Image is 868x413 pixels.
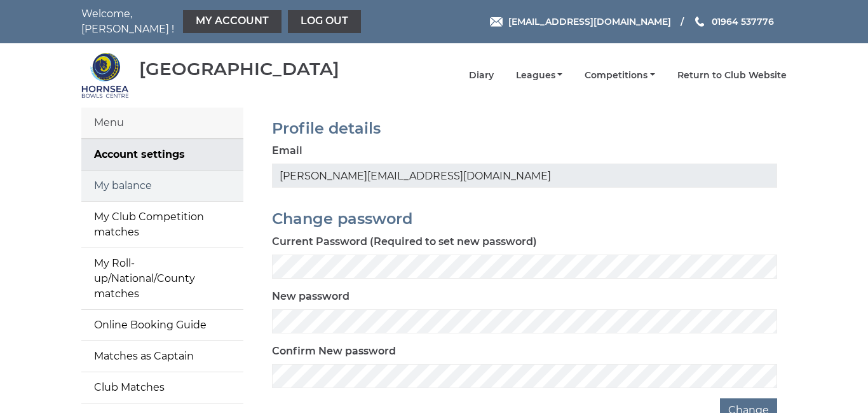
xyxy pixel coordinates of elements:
[508,16,671,27] span: [EMAIL_ADDRESS][DOMAIN_NAME]
[81,171,243,201] a: My balance
[81,341,243,372] a: Matches as Captain
[81,372,243,403] a: Club Matches
[272,211,777,227] h2: Change password
[272,344,396,359] label: Confirm New password
[81,310,243,340] a: Online Booking Guide
[469,69,494,81] a: Diary
[516,69,563,81] a: Leagues
[81,6,364,37] nav: Welcome, [PERSON_NAME] !
[81,139,243,170] a: Account settings
[272,234,537,249] label: Current Password (Required to set new password)
[712,16,774,27] span: 01964 537776
[288,10,361,33] a: Log out
[695,17,704,27] img: Phone us
[693,15,774,29] a: Phone us 01964 537776
[183,10,281,33] a: My Account
[585,69,655,81] a: Competitions
[272,120,777,137] h2: Profile details
[81,202,243,248] a: My Club Competition matches
[81,52,129,99] img: Hornsea Bowls Centre
[272,143,302,158] label: Email
[81,108,243,139] div: Menu
[272,289,349,304] label: New password
[490,17,503,27] img: Email
[139,59,339,79] div: [GEOGRAPHIC_DATA]
[677,69,787,81] a: Return to Club Website
[490,15,671,29] a: Email [EMAIL_ADDRESS][DOMAIN_NAME]
[81,248,243,309] a: My Roll-up/National/County matches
